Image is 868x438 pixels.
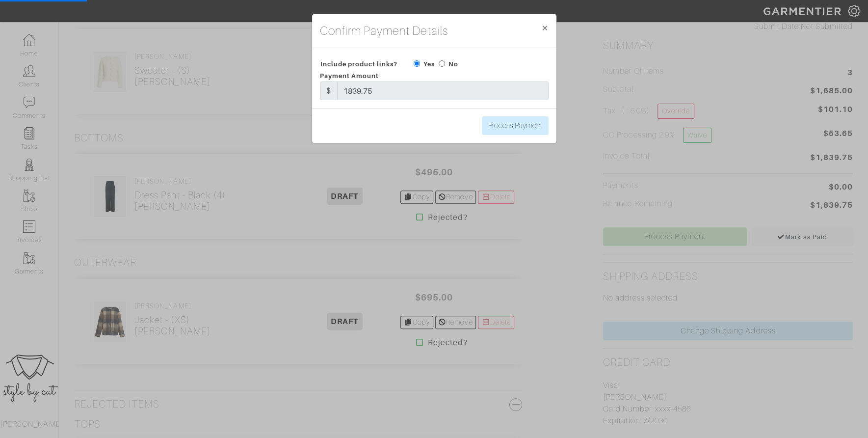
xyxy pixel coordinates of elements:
[448,59,458,69] label: No
[320,72,379,80] span: Payment Amount
[423,59,435,69] label: Yes
[541,21,549,34] span: ×
[482,116,549,135] input: Process Payment
[320,82,338,100] div: $
[320,22,448,40] h4: Confirm Payment Details
[320,57,397,71] span: Include product links?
